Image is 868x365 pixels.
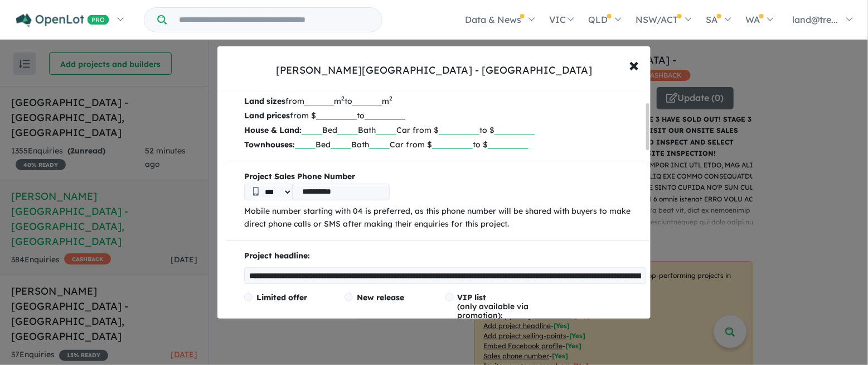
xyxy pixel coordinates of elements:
input: Try estate name, suburb, builder or developer [169,8,380,32]
img: Phone icon [253,187,259,196]
p: Bed Bath Car from $ to $ [244,123,646,137]
b: Project Sales Phone Number [244,170,646,184]
b: Land prices [244,111,290,121]
span: (only available via promotion): [458,292,529,320]
span: VIP list [458,292,487,302]
b: Townhouses: [244,140,295,150]
sup: 2 [341,94,345,102]
sup: 2 [389,94,392,102]
b: House & Land: [244,125,302,135]
p: from $ to [244,108,646,123]
span: land@tre... [793,14,838,25]
p: Project headline: [244,249,646,263]
b: Land sizes [244,96,285,106]
div: [PERSON_NAME][GEOGRAPHIC_DATA] - [GEOGRAPHIC_DATA] [276,63,592,78]
p: Mobile number starting with 04 is preferred, as this phone number will be shared with buyers to m... [244,205,646,232]
span: × [629,52,639,76]
img: Openlot PRO Logo White [16,13,109,27]
span: New release [357,292,404,302]
p: Bed Bath Car from $ to $ [244,137,646,152]
p: from m to m [244,94,646,108]
span: Limited offer [256,292,307,302]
